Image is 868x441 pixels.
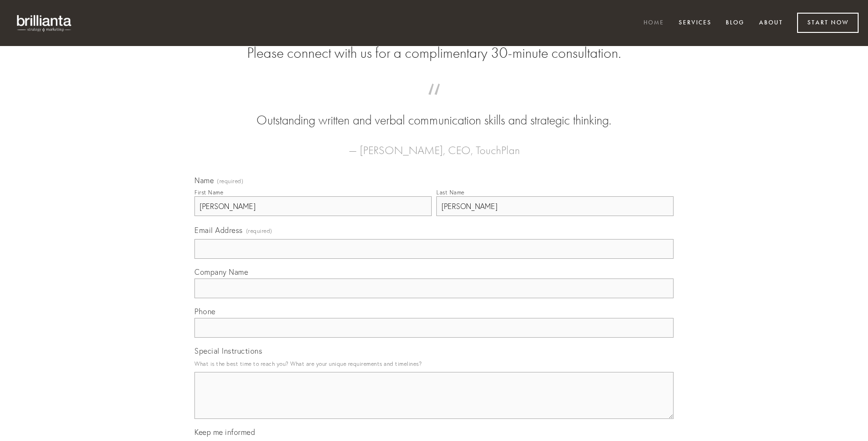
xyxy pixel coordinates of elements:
[194,44,674,62] h2: Please connect with us for a complimentary 30-minute consultation.
[209,93,659,111] span: “
[753,15,789,31] a: About
[637,15,670,31] a: Home
[209,93,659,130] blockquote: Outstanding written and verbal communication skills and strategic thinking.
[673,15,718,31] a: Services
[9,9,80,37] img: brillianta - research, strategy, marketing
[194,267,248,277] span: Company Name
[194,346,262,356] span: Special Instructions
[720,15,751,31] a: Blog
[194,427,255,437] span: Keep me informed
[797,13,859,33] a: Start Now
[194,307,216,316] span: Phone
[436,189,465,196] div: Last Name
[217,178,243,184] span: (required)
[194,357,674,370] p: What is the best time to reach you? What are your unique requirements and timelines?
[194,225,243,235] span: Email Address
[246,224,272,237] span: (required)
[209,130,659,160] figcaption: — [PERSON_NAME], CEO, TouchPlan
[194,176,214,185] span: Name
[194,189,223,196] div: First Name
